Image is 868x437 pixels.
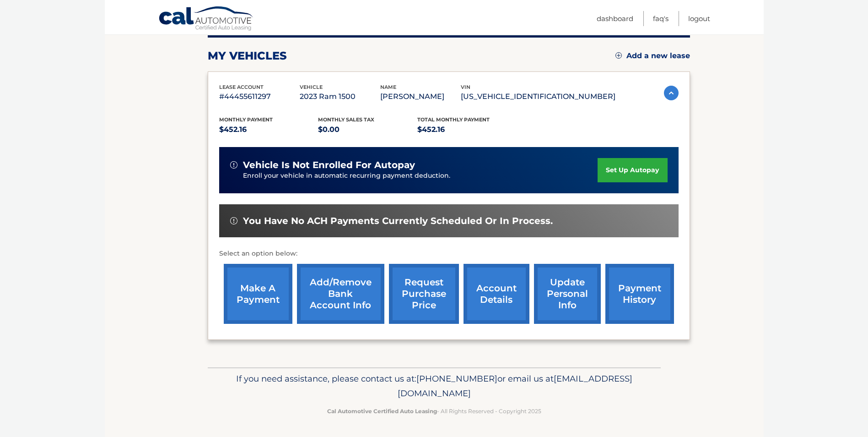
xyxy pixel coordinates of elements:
a: FAQ's [653,11,669,26]
img: alert-white.svg [230,161,237,169]
span: vin [461,84,470,90]
p: $452.16 [219,123,318,136]
span: Total Monthly Payment [417,116,490,123]
p: [PERSON_NAME] [380,90,461,103]
span: vehicle [300,84,323,90]
a: set up autopay [598,158,667,182]
p: #44455611297 [219,90,300,103]
img: accordion-active.svg [664,86,679,100]
a: Add a new lease [615,51,690,60]
a: update personal info [534,264,601,324]
a: account details [464,264,529,324]
span: vehicle is not enrolled for autopay [243,159,415,171]
span: Monthly Payment [219,116,273,123]
a: Dashboard [597,11,633,26]
p: $452.16 [417,123,517,136]
span: lease account [219,84,264,90]
img: alert-white.svg [230,217,237,224]
h2: my vehicles [208,49,287,63]
span: You have no ACH payments currently scheduled or in process. [243,215,553,227]
span: [EMAIL_ADDRESS][DOMAIN_NAME] [398,373,632,399]
a: request purchase price [389,264,459,324]
a: payment history [605,264,674,324]
strong: Cal Automotive Certified Auto Leasing [327,408,437,415]
p: Enroll your vehicle in automatic recurring payment deduction. [243,171,598,181]
a: make a payment [224,264,292,324]
p: - All Rights Reserved - Copyright 2025 [214,406,655,416]
p: 2023 Ram 1500 [300,90,380,103]
span: name [380,84,396,90]
p: [US_VEHICLE_IDENTIFICATION_NUMBER] [461,90,615,103]
a: Add/Remove bank account info [297,264,384,324]
p: If you need assistance, please contact us at: or email us at [214,371,655,401]
span: Monthly sales Tax [318,116,374,123]
img: add.svg [615,52,622,59]
a: Logout [688,11,710,26]
a: Cal Automotive [158,6,254,33]
p: $0.00 [318,123,417,136]
p: Select an option below: [219,248,679,259]
span: [PHONE_NUMBER] [416,373,497,384]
